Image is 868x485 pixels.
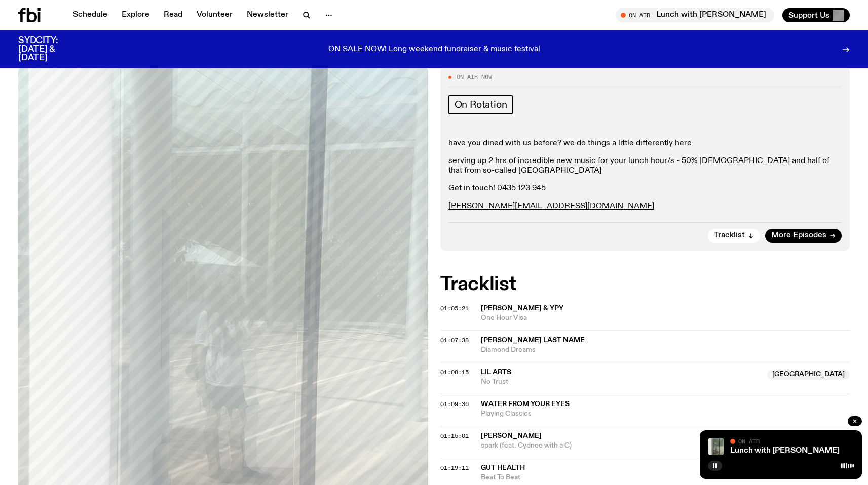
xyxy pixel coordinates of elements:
a: Read [158,8,188,22]
span: Support Us [788,11,829,20]
a: On Rotation [448,95,513,114]
span: [PERSON_NAME] & YPY [481,305,563,312]
span: On Air [738,438,760,444]
span: On Air Now [457,74,492,80]
h3: SYDCITY: [DATE] & [DATE] [18,36,83,62]
button: Support Us [782,8,850,22]
span: No Trust [481,377,762,387]
a: Schedule [67,8,114,22]
span: spark (feat. Cydnee with a C) [481,441,762,451]
a: Lunch with [PERSON_NAME] [730,447,840,455]
span: [PERSON_NAME] [481,432,542,439]
span: 01:19:11 [440,464,469,472]
span: On Rotation [455,99,507,110]
p: ON SALE NOW! Long weekend fundraiser & music festival [328,45,540,54]
span: 01:07:38 [440,336,469,344]
a: More Episodes [765,229,842,243]
span: Tracklist [714,232,745,239]
span: Beat To Beat [481,473,762,482]
span: 01:05:21 [440,304,469,312]
a: Newsletter [241,8,294,22]
button: On AirLunch with [PERSON_NAME] [616,8,774,22]
p: have you dined with us before? we do things a little differently here [448,139,842,148]
p: Get in touch! 0435 123 945 [448,184,842,193]
a: [PERSON_NAME][EMAIL_ADDRESS][DOMAIN_NAME] [448,202,654,210]
p: serving up 2 hrs of incredible new music for your lunch hour/s - 50% [DEMOGRAPHIC_DATA] and half ... [448,156,842,176]
span: 01:09:36 [440,400,469,408]
span: 01:08:15 [440,368,469,376]
span: [PERSON_NAME] Last Name [481,337,585,344]
span: 01:15:01 [440,432,469,440]
h2: Tracklist [440,275,850,294]
button: Tracklist [708,229,760,243]
span: Playing Classics [481,409,850,419]
a: Explore [116,8,156,22]
span: Lil Arts [481,369,511,376]
a: Volunteer [191,8,239,22]
span: More Episodes [771,232,826,239]
span: Water From Your Eyes [481,400,570,408]
span: One Hour Visa [481,313,850,323]
span: Diamond Dreams [481,345,850,355]
span: [GEOGRAPHIC_DATA] [767,370,850,380]
span: Gut Health [481,464,525,471]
